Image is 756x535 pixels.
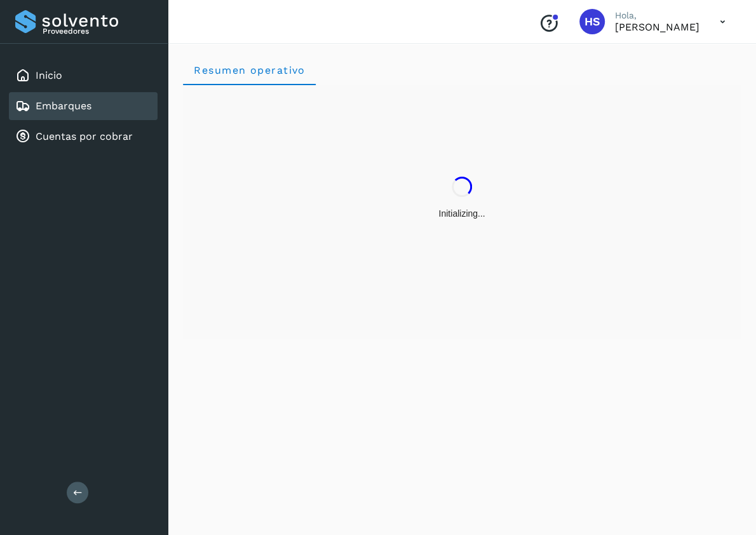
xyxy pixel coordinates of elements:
a: Cuentas por cobrar [36,130,133,142]
p: Hola, [615,10,699,21]
div: Embarques [9,92,158,120]
div: Cuentas por cobrar [9,123,158,151]
span: Resumen operativo [193,64,306,76]
div: Inicio [9,62,158,90]
a: Embarques [36,100,91,112]
a: Inicio [36,69,62,81]
p: Hermilo Salazar Rodriguez [615,21,699,33]
p: Proveedores [43,27,152,36]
